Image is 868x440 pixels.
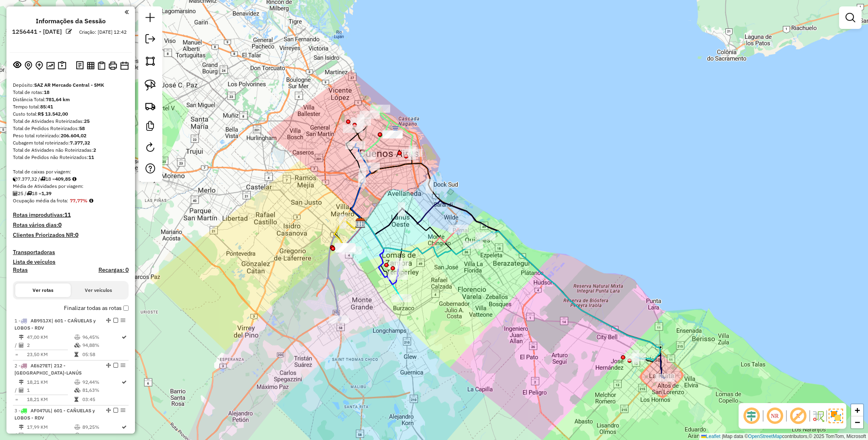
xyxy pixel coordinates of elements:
[27,431,74,439] td: 1
[34,82,104,88] strong: SAZ AR Mercado Central - SMK
[74,335,80,340] i: % de utilização do peso
[113,408,118,413] em: Finalizar rota
[12,28,62,35] h6: 1256441 - [DATE]
[19,335,24,340] i: Distância Total
[27,395,74,403] td: 18,21 KM
[27,333,74,341] td: 47,00 KM
[96,60,107,71] button: Visualizar Romaneio
[13,89,129,96] div: Total de rotas:
[142,10,158,28] a: Nova sessão e pesquisa
[14,431,18,439] td: /
[27,378,74,386] td: 18,21 KM
[106,408,111,413] em: Alterar sequência das rotas
[13,125,129,132] div: Total de Pedidos Roteirizados:
[13,175,129,183] div: 7.377,32 / 18 =
[31,363,51,369] span: AE627ET
[66,29,72,35] em: Alterar nome da sessão
[40,177,45,181] i: Total de rotas
[336,244,356,253] div: Atividade não roteirizada - INC - OLIMPO - SOLO
[76,29,130,36] div: Criação: [DATE] 12:42
[13,212,129,218] h4: Rotas improdutivas:
[13,191,18,196] i: Total de Atividades
[13,103,129,110] div: Tempo total:
[38,111,68,117] strong: R$ 13.542,00
[82,378,121,386] td: 92,44%
[13,168,129,175] div: Total de caixas por viagem:
[13,198,68,204] span: Ocupação média da frota:
[722,434,723,439] span: |
[122,335,127,340] i: Rota otimizada
[383,130,403,139] div: Atividade não roteirizada - CENCOSUD S.A. ( PLAYO, BAJADA, NO TOL ) DISCO LAS HERAS (DEPOSITO EN ...
[13,177,18,181] i: Cubagem total roteirizado
[41,190,51,196] strong: 1,39
[13,139,129,147] div: Cubagem total roteirizado:
[64,304,129,312] label: Finalizar todas as rotas
[74,59,85,72] button: Logs desbloquear sessão
[701,434,721,439] a: Leaflet
[27,423,74,431] td: 17,99 KM
[45,60,56,71] button: Otimizar todas as rotas
[70,198,88,204] strong: 77,77%
[699,433,868,440] div: Map data © contributors,© 2025 TomTom, Microsoft
[113,318,118,323] em: Finalizar rota
[145,79,156,91] img: Selecionar atividades - laço
[765,406,784,426] span: Ocultar NR
[121,318,125,323] em: Opções
[13,96,129,103] div: Distância Total:
[13,190,129,197] div: 25 / 18 =
[113,363,118,368] em: Finalizar rota
[56,59,68,72] button: Painel de Sugestão
[855,405,860,415] span: +
[55,176,71,182] strong: 409,85
[19,380,24,385] i: Distância Total
[27,350,74,359] td: 23,50 KM
[74,343,80,348] i: % de utilização da cubagem
[36,17,106,25] h4: Informações da Sessão
[82,423,121,431] td: 89,25%
[12,59,23,72] button: Exibir sessão original
[14,318,96,331] span: | 601 - CAÑUELAS y LOBOS - RDV
[82,395,121,403] td: 03:45
[15,283,71,297] button: Ver rotas
[13,249,129,256] h4: Transportadoras
[74,425,80,430] i: % de utilização do peso
[748,434,782,439] a: OpenStreetMap
[27,341,74,349] td: 2
[851,404,863,416] a: Zoom in
[842,10,858,26] a: Exibir filtros
[34,59,45,72] button: Adicionar Atividades
[14,407,95,421] span: | 601 - CAÑUELAS y LOBOS - RDV
[40,104,53,110] strong: 85:41
[851,416,863,428] a: Zoom out
[27,386,74,394] td: 1
[119,60,130,71] button: Disponibilidade de veículos
[74,380,80,385] i: % de utilização do peso
[75,231,78,238] strong: 0
[74,397,78,402] i: Tempo total em rota
[13,183,129,190] div: Média de Atividades por viagem:
[64,211,71,218] strong: 11
[13,81,129,89] div: Depósito:
[13,118,129,125] div: Total de Atividades Roteirizadas:
[788,406,808,426] span: Exibir rótulo
[46,96,70,102] strong: 781,64 km
[14,363,82,376] span: | 212 - [GEOGRAPHIC_DATA]-LANÚS
[88,154,94,160] strong: 11
[19,388,24,393] i: Total de Atividades
[145,55,156,67] img: Selecionar atividades - polígono
[31,407,51,414] span: AF047UL
[125,7,129,16] a: Clique aqui para minimizar o painel
[14,386,18,394] td: /
[82,333,121,341] td: 96,45%
[82,386,121,394] td: 81,63%
[122,380,127,385] i: Rota otimizada
[82,350,121,359] td: 05:58
[44,89,49,95] strong: 18
[84,118,90,124] strong: 25
[107,60,119,71] button: Imprimir Rotas
[14,318,96,331] span: 1 -
[85,60,96,71] button: Visualizar relatório de Roteirização
[74,352,78,357] i: Tempo total em rota
[829,409,843,423] img: Exibir/Ocultar setores
[82,431,121,439] td: 80,59%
